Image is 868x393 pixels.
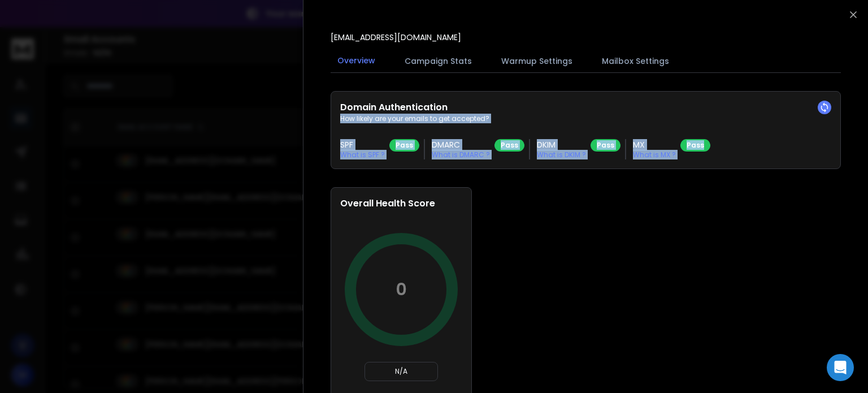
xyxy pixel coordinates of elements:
h3: DKIM [537,139,586,150]
p: What is DKIM ? [537,150,586,159]
p: 0 [396,279,407,300]
div: Pass [591,139,620,152]
h3: SPF [340,139,385,150]
h2: Overall Health Score [340,197,462,210]
p: How likely are your emails to get accepted? [340,114,831,123]
p: [EMAIL_ADDRESS][DOMAIN_NAME] [331,32,461,43]
button: Campaign Stats [398,49,479,74]
h3: DMARC [432,139,490,150]
div: Pass [680,139,710,152]
p: What is DMARC ? [432,150,490,159]
p: What is MX ? [633,150,676,159]
div: Pass [389,139,419,152]
h3: MX [633,139,676,150]
button: Overview [331,48,382,74]
h2: Domain Authentication [340,101,831,114]
button: Mailbox Settings [595,49,676,74]
div: Open Intercom Messenger [827,354,854,381]
button: Warmup Settings [494,49,579,74]
p: N/A [370,367,433,376]
div: Pass [494,139,524,152]
p: What is SPF ? [340,150,385,159]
